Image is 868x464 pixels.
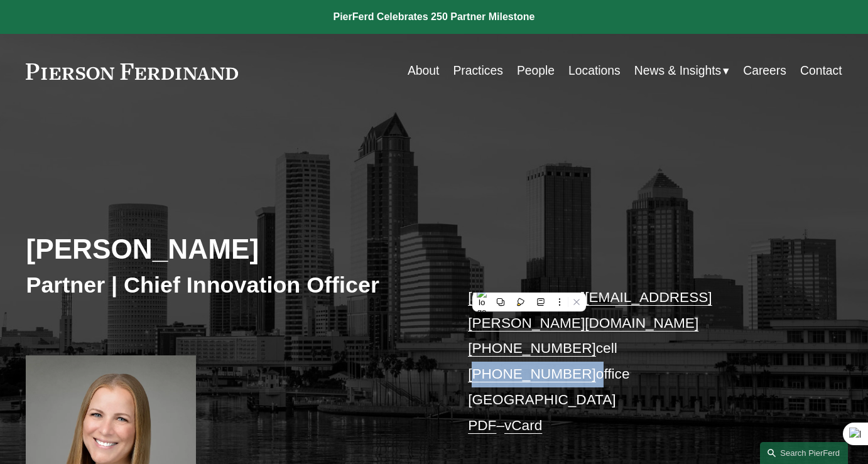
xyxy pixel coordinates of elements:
[634,60,721,82] span: News & Insights
[800,59,842,84] a: Contact
[408,59,439,84] a: About
[568,59,621,84] a: Locations
[468,340,596,356] a: [PHONE_NUMBER]
[468,285,808,438] p: cell office [GEOGRAPHIC_DATA] –
[26,232,434,266] h2: [PERSON_NAME]
[760,442,848,464] a: Search this site
[743,59,786,84] a: Careers
[517,59,555,84] a: People
[468,289,712,331] a: [PERSON_NAME][EMAIL_ADDRESS][PERSON_NAME][DOMAIN_NAME]
[26,271,434,299] h3: Partner | Chief Innovation Officer
[468,418,496,433] a: PDF
[504,418,542,433] a: vCard
[468,366,596,382] a: [PHONE_NUMBER]
[634,59,729,84] a: folder dropdown
[453,59,502,84] a: Practices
